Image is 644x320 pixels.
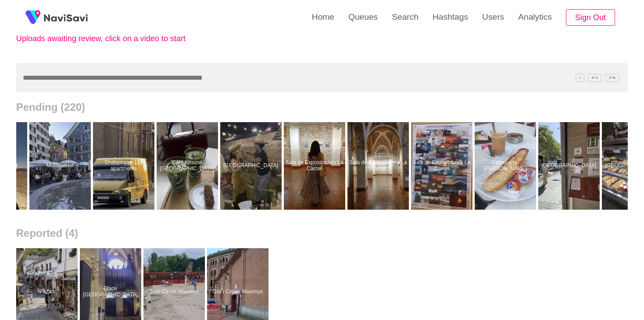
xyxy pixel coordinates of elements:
[44,13,88,22] img: fireSpot
[566,9,615,26] button: Sign Out
[588,74,602,82] span: C^J
[538,122,602,210] a: [GEOGRAPHIC_DATA]Museo del Jamón
[411,122,475,210] a: Sala de Exposiciones La CarcelSala de Exposiciones La Carcel
[347,122,411,210] a: Sala de Exposiciones La CarcelSala de Exposiciones La Carcel
[576,74,584,82] span: /
[220,122,284,210] a: [GEOGRAPHIC_DATA]Buna Guest House
[157,122,220,210] a: Café Kitsuné [GEOGRAPHIC_DATA]Café Kitsuné Palais Royal
[22,7,44,28] img: fireSpot
[475,122,538,210] a: Cervecería-[PERSON_NAME]Cervecería-Bar Palas
[29,122,93,210] a: MünsterHofMünsterHof
[284,122,347,210] a: Sala de Exposiciones La CarcelSala de Exposiciones La Carcel
[16,101,628,113] h2: Pending (220)
[605,74,619,82] span: C^K
[16,227,628,239] h2: Reported (4)
[93,122,157,210] a: Shahumyan 112 apartmentsShahumyan 112 apartments
[16,34,209,43] p: Uploads awaiting review, click on a video to start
